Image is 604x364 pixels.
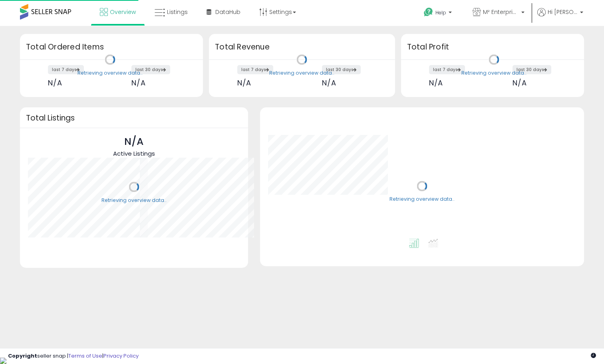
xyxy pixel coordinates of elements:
span: Help [435,9,446,16]
a: Privacy Policy [103,352,139,360]
i: Get Help [423,7,433,17]
span: Overview [110,8,136,16]
span: Listings [167,8,188,16]
div: Retrieving overview data.. [269,69,334,77]
span: Hi [PERSON_NAME] [548,8,578,16]
a: Hi [PERSON_NAME] [537,8,583,26]
a: Help [417,1,460,26]
div: Retrieving overview data.. [77,69,143,77]
div: seller snap | | [8,352,139,360]
span: DataHub [215,8,240,16]
div: Retrieving overview data.. [461,69,527,77]
div: Retrieving overview data.. [101,197,167,204]
span: M² Enterprises [483,8,519,16]
strong: Copyright [8,352,37,360]
a: Terms of Use [68,352,102,360]
div: Retrieving overview data.. [389,196,455,203]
